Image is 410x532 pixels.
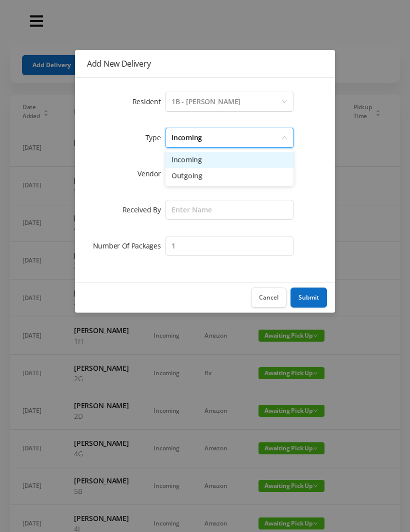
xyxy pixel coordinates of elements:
[87,58,323,69] div: Add New Delivery
[165,168,293,184] li: Outgoing
[93,241,166,250] label: Number Of Packages
[145,133,166,142] label: Type
[132,97,166,106] label: Resident
[122,205,166,214] label: Received By
[137,169,165,178] label: Vendor
[290,288,327,308] button: Submit
[251,288,286,308] button: Cancel
[87,90,323,258] form: Add New Delivery
[281,99,287,106] i: icon: down
[165,152,293,168] li: Incoming
[171,128,202,147] div: Incoming
[281,135,287,142] i: icon: down
[165,200,293,220] input: Enter Name
[171,92,240,111] div: 1B - Gregory Dennis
